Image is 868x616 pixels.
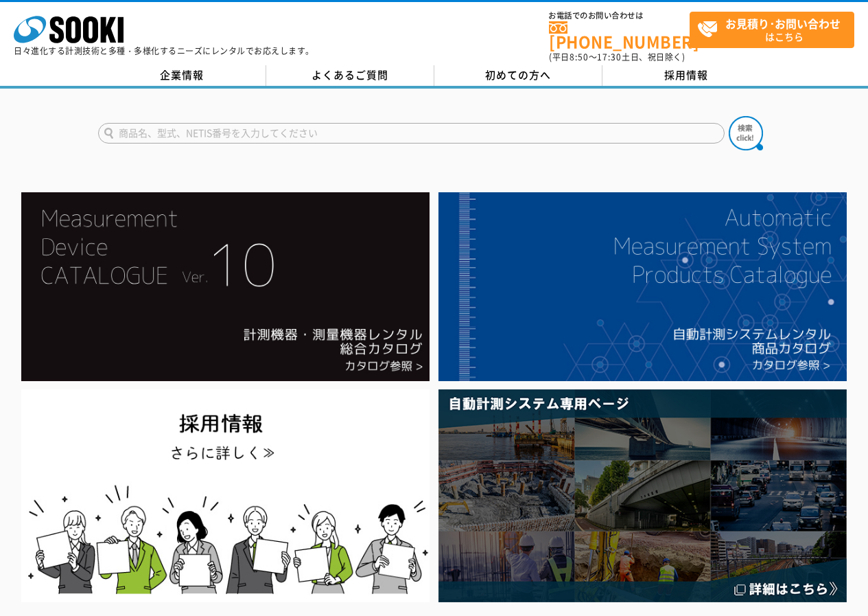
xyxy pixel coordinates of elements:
strong: お見積り･お問い合わせ [725,15,841,32]
a: [PHONE_NUMBER] [549,21,690,49]
img: 自動計測システム専用ページ [438,389,847,602]
span: (平日 ～ 土日、祝日除く) [549,51,685,63]
img: SOOKI recruit [21,389,430,602]
span: はこちら [697,12,854,47]
span: 8:50 [570,51,589,63]
span: 初めての方へ [485,67,551,82]
span: 17:30 [597,51,622,63]
input: 商品名、型式、NETIS番号を入力してください [98,123,725,144]
img: 自動計測システムカタログ [438,192,847,381]
a: 企業情報 [98,65,266,86]
a: お見積り･お問い合わせはこちら [690,12,854,48]
a: 採用情報 [602,65,771,86]
span: お電話でのお問い合わせは [549,12,690,20]
a: よくあるご質問 [266,65,434,86]
a: 初めての方へ [434,65,602,86]
img: btn_search.png [729,116,763,150]
p: 日々進化する計測技術と多種・多様化するニーズにレンタルでお応えします。 [14,47,314,55]
img: Catalog Ver10 [21,192,430,381]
